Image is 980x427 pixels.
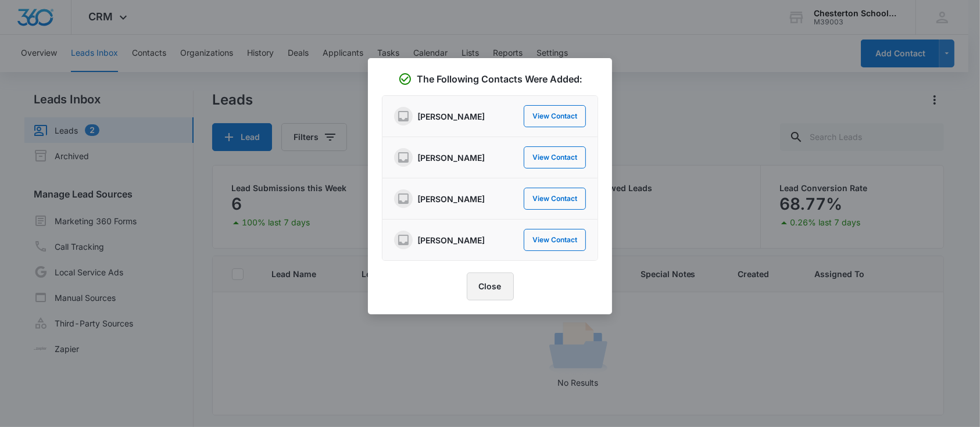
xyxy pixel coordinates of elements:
button: View Contact [524,188,586,210]
div: [PERSON_NAME] [417,110,485,123]
button: View Contact [524,229,586,251]
div: [PERSON_NAME] [417,234,485,246]
div: [PERSON_NAME] [417,193,485,205]
p: The Following Contacts Were Added: [417,72,582,86]
button: View Contact [524,146,586,168]
button: View Contact [524,105,586,127]
button: Close [467,272,514,300]
div: [PERSON_NAME] [417,152,485,164]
